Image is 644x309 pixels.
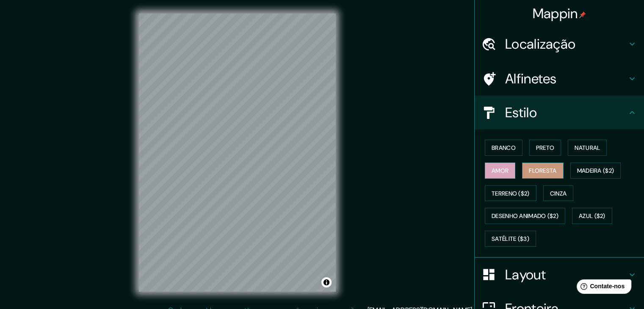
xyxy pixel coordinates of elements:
button: Floresta [522,163,563,179]
font: Azul ($2) [579,212,605,220]
font: Desenho animado ($2) [492,212,558,220]
font: Natural [575,144,600,152]
div: Alfinetes [475,62,644,96]
canvas: Mapa [139,14,336,292]
font: Terreno ($2) [492,190,530,197]
button: Branco [485,140,522,156]
font: Preto [536,144,555,152]
font: Cinza [550,190,567,197]
div: Estilo [475,96,644,130]
font: Alfinetes [505,70,557,88]
font: Branco [492,144,516,152]
button: Amor [485,163,515,179]
button: Alternar atribuição [321,277,332,287]
button: Natural [568,140,607,156]
font: Mappin [533,5,578,22]
font: Madeira ($2) [577,167,614,174]
font: Floresta [529,167,556,174]
font: Localização [505,35,575,53]
font: Amor [492,167,509,174]
div: Layout [475,258,644,292]
button: Satélite ($3) [485,231,536,247]
font: Estilo [505,104,537,121]
button: Preto [529,140,561,156]
button: Terreno ($2) [485,185,536,201]
div: Localização [475,27,644,61]
button: Madeira ($2) [570,163,621,179]
button: Cinza [543,185,574,201]
iframe: Iniciador de widget de ajuda [569,276,635,300]
font: Satélite ($3) [492,235,529,243]
button: Desenho animado ($2) [485,208,565,224]
font: Layout [505,266,546,284]
img: pin-icon.png [579,11,586,18]
button: Azul ($2) [572,208,612,224]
